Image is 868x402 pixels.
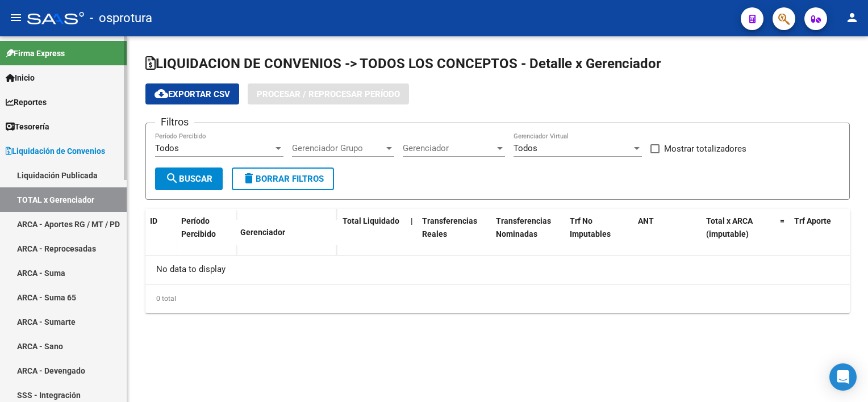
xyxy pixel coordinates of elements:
[570,216,611,238] span: Trf No Imputables
[702,209,775,259] datatable-header-cell: Total x ARCA (imputable)
[240,228,285,237] span: Gerenciador
[790,209,858,259] datatable-header-cell: Trf Aporte
[145,56,661,72] span: LIQUIDACION DE CONVENIOS -> TODOS LOS CONCEPTOS - Detalle x Gerenciador
[155,87,168,101] mat-icon: cloud_download
[338,209,406,259] datatable-header-cell: Total Liquidado
[6,96,47,108] span: Reportes
[664,142,746,156] span: Mostrar totalizadores
[780,216,784,225] span: =
[638,216,654,225] span: ANT
[6,145,105,157] span: Liquidación de Convenios
[145,83,239,104] button: Exportar CSV
[514,143,537,153] span: Todos
[155,143,179,153] span: Todos
[257,89,400,99] span: Procesar / Reprocesar período
[177,209,219,257] datatable-header-cell: Período Percibido
[491,209,565,259] datatable-header-cell: Transferencias Nominadas
[6,47,65,60] span: Firma Express
[422,216,477,238] span: Transferencias Reales
[9,11,23,24] mat-icon: menu
[633,209,702,259] datatable-header-cell: ANT
[496,216,551,238] span: Transferencias Nominadas
[145,284,850,313] div: 0 total
[155,167,223,190] button: Buscar
[6,120,49,133] span: Tesorería
[165,171,179,185] mat-icon: search
[343,216,399,225] span: Total Liquidado
[90,6,152,31] span: - osprotura
[181,216,216,238] span: Período Percibido
[418,209,491,259] datatable-header-cell: Transferencias Reales
[242,171,256,185] mat-icon: delete
[150,216,157,225] span: ID
[794,216,831,225] span: Trf Aporte
[155,89,230,99] span: Exportar CSV
[248,83,409,104] button: Procesar / Reprocesar período
[165,174,212,184] span: Buscar
[565,209,633,259] datatable-header-cell: Trf No Imputables
[292,143,384,153] span: Gerenciador Grupo
[155,114,194,130] h3: Filtros
[411,216,413,225] span: |
[845,11,859,24] mat-icon: person
[145,209,177,257] datatable-header-cell: ID
[403,143,495,153] span: Gerenciador
[406,209,418,259] datatable-header-cell: |
[6,72,35,84] span: Inicio
[706,216,753,238] span: Total x ARCA (imputable)
[242,174,324,184] span: Borrar Filtros
[829,363,857,391] div: Open Intercom Messenger
[236,220,338,245] datatable-header-cell: Gerenciador
[775,209,790,259] datatable-header-cell: =
[145,256,850,284] div: No data to display
[232,167,334,190] button: Borrar Filtros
